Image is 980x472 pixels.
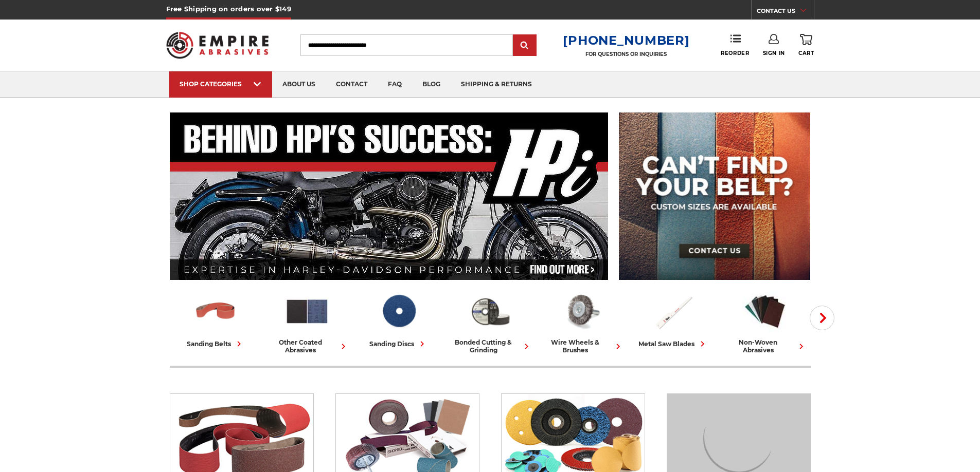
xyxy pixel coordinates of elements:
img: Wire Wheels & Brushes [559,289,604,333]
img: Sanding Discs [376,289,421,333]
div: other coated abrasives [265,338,349,354]
span: Cart [798,50,814,56]
div: metal saw blades [638,338,708,349]
button: Next [810,306,834,330]
span: Reorder [721,50,749,56]
a: contact [326,71,378,98]
img: Other Coated Abrasives [284,289,330,333]
img: promo banner for custom belts. [619,112,810,280]
a: Cart [798,34,814,56]
a: Reorder [721,34,749,56]
input: Submit [514,35,535,56]
div: non-woven abrasives [723,338,807,354]
a: [PHONE_NUMBER] [563,33,689,48]
a: faq [378,71,412,98]
a: metal saw blades [632,289,715,349]
img: Empire Abrasives [166,25,269,65]
img: Bonded Cutting & Grinding [468,289,513,333]
img: Banner for an interview featuring Horsepower Inc who makes Harley performance upgrades featured o... [170,112,609,280]
a: non-woven abrasives [723,289,807,354]
a: shipping & returns [451,71,542,98]
img: Non-woven Abrasives [742,289,788,333]
div: bonded cutting & grinding [449,338,532,354]
a: about us [272,71,326,98]
p: FOR QUESTIONS OR INQUIRIES [563,51,689,58]
div: sanding discs [369,338,427,349]
img: Metal Saw Blades [651,289,696,333]
div: wire wheels & brushes [540,338,623,354]
a: CONTACT US [757,5,814,20]
a: blog [412,71,451,98]
div: sanding belts [187,338,244,349]
a: sanding belts [174,289,257,349]
div: SHOP CATEGORIES [180,80,262,88]
a: sanding discs [357,289,440,349]
a: wire wheels & brushes [540,289,623,354]
span: Sign In [763,50,785,56]
a: other coated abrasives [265,289,349,354]
img: Sanding Belts [193,289,238,333]
a: bonded cutting & grinding [449,289,532,354]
